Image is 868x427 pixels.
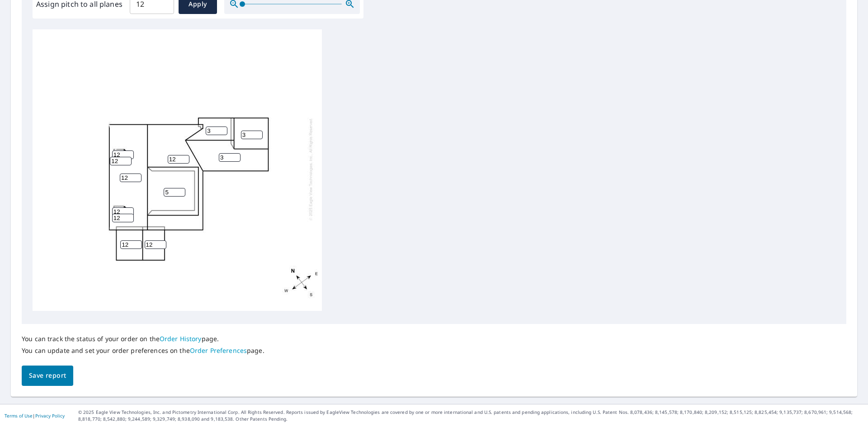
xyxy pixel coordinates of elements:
[5,413,33,419] a: Terms of Use
[190,346,247,355] a: Order Preferences
[22,335,264,343] p: You can track the status of your order on the page.
[22,347,264,355] p: You can update and set your order preferences on the page.
[5,413,65,418] p: |
[22,366,73,386] button: Save report
[35,413,65,419] a: Privacy Policy
[160,334,202,343] a: Order History
[78,409,863,422] p: © 2025 Eagle View Technologies, Inc. and Pictometry International Corp. All Rights Reserved. Repo...
[29,370,66,381] span: Save report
